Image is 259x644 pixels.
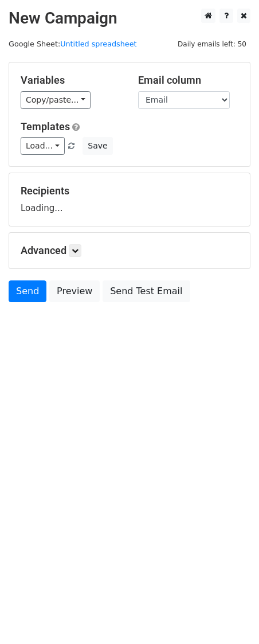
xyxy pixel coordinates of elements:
h5: Advanced [21,244,238,257]
a: Load... [21,137,65,155]
h5: Variables [21,74,121,87]
h5: Recipients [21,185,238,197]
h5: Email column [138,74,238,87]
div: Loading... [21,185,238,214]
button: Save [83,137,112,155]
a: Send Test Email [103,280,190,302]
small: Google Sheet: [9,40,137,48]
a: Daily emails left: 50 [174,40,250,48]
a: Preview [49,280,100,302]
span: Daily emails left: 50 [174,38,250,50]
a: Copy/paste... [21,91,91,109]
h2: New Campaign [9,9,250,28]
a: Templates [21,120,70,132]
a: Send [9,280,46,302]
a: Untitled spreadsheet [60,40,136,48]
